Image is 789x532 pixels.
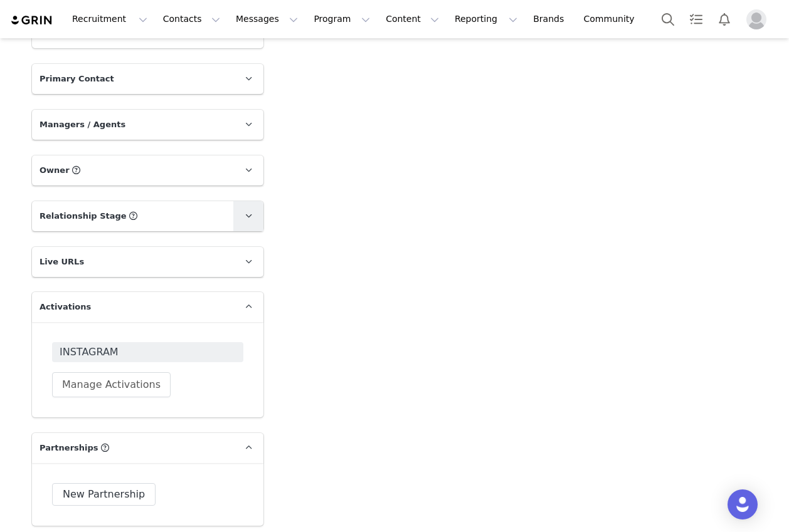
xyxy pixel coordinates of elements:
[739,9,779,29] button: Profile
[40,73,114,85] span: Primary Contact
[60,345,236,360] span: INSTAGRAM
[52,483,156,506] button: New Partnership
[682,5,710,33] a: Tasks
[40,301,91,313] span: Activations
[40,164,70,177] span: Owner
[746,9,766,29] img: placeholder-profile.jpg
[40,256,84,268] span: Live URLs
[228,5,305,33] button: Messages
[40,210,127,222] span: Relationship Stage
[10,10,435,24] body: Rich Text Area. Press ALT-0 for help.
[156,5,228,33] button: Contacts
[40,442,98,454] span: Partnerships
[526,5,575,33] a: Brands
[52,372,171,397] button: Manage Activations
[40,118,125,131] span: Managers / Agents
[10,14,54,26] img: grin logo
[728,489,758,519] div: Open Intercom Messenger
[306,5,378,33] button: Program
[447,5,525,33] button: Reporting
[654,5,682,33] button: Search
[378,5,447,33] button: Content
[65,5,155,33] button: Recruitment
[576,5,648,33] a: Community
[711,5,738,33] button: Notifications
